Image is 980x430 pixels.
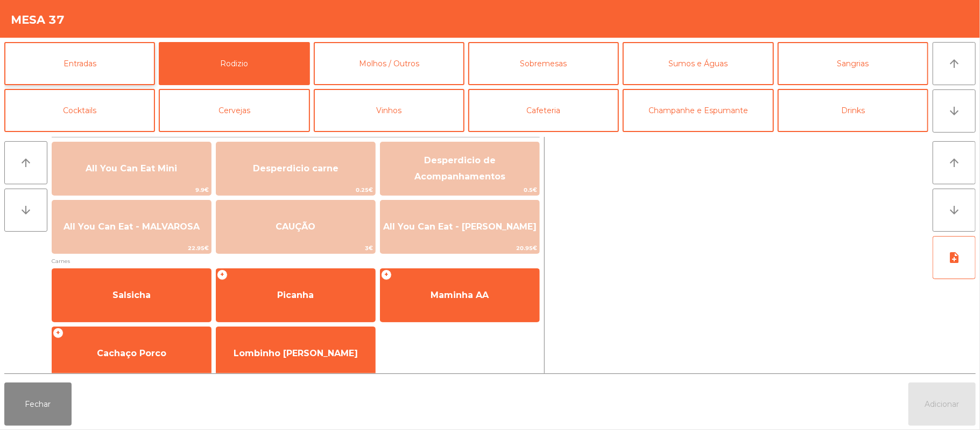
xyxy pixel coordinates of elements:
[933,89,976,133] button: arrow_downward
[276,221,315,232] span: CAUÇÃO
[778,42,928,85] button: Sangrias
[253,163,339,174] span: Desperdicio carne
[933,42,976,85] button: arrow_upward
[53,328,64,338] span: +
[216,243,375,253] span: 3€
[159,89,309,132] button: Cervejas
[381,269,392,280] span: +
[19,156,32,169] i: arrow_upward
[380,243,539,253] span: 20.95€
[948,57,961,70] i: arrow_upward
[4,383,72,426] button: Fechar
[4,189,47,232] button: arrow_downward
[948,204,961,217] i: arrow_downward
[383,221,537,232] span: All You Can Eat - [PERSON_NAME]
[97,348,166,358] span: Cachaço Porco
[623,89,773,132] button: Champanhe e Espumante
[159,42,309,85] button: Rodizio
[11,12,65,28] h4: Mesa 37
[19,204,32,217] i: arrow_downward
[468,42,619,85] button: Sobremesas
[4,141,47,184] button: arrow_upward
[414,155,505,182] span: Desperdicio de Acompanhamentos
[52,256,540,266] span: Carnes
[933,141,976,184] button: arrow_upward
[52,185,211,195] span: 9.9€
[623,42,773,85] button: Sumos e Águas
[52,243,211,253] span: 22.95€
[112,290,151,300] span: Salsicha
[948,156,961,169] i: arrow_upward
[277,290,314,300] span: Picanha
[4,89,155,132] button: Cocktails
[948,251,961,264] i: note_add
[933,236,976,279] button: note_add
[468,89,619,132] button: Cafeteria
[933,189,976,232] button: arrow_downward
[4,42,155,85] button: Entradas
[234,348,358,358] span: Lombinho [PERSON_NAME]
[380,185,539,195] span: 0.5€
[216,185,375,195] span: 0.25€
[217,269,228,280] span: +
[86,163,177,174] span: All You Can Eat Mini
[431,290,489,300] span: Maminha AA
[64,221,200,232] span: All You Can Eat - MALVAROSA
[778,89,928,132] button: Drinks
[314,89,464,132] button: Vinhos
[948,105,961,117] i: arrow_downward
[314,42,464,85] button: Molhos / Outros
